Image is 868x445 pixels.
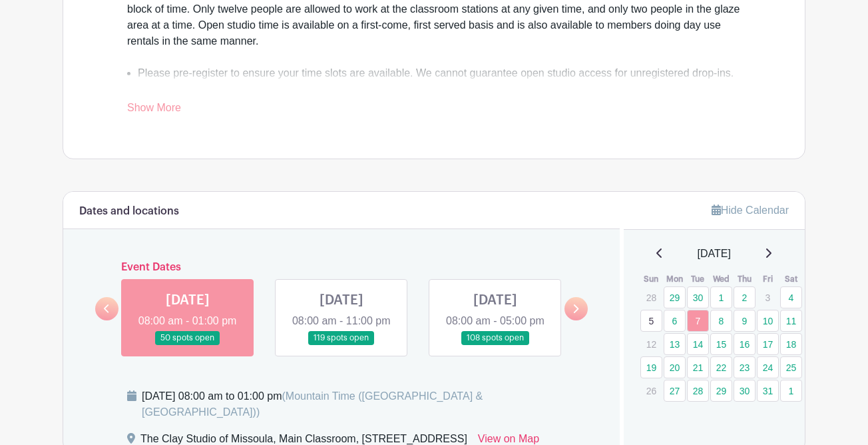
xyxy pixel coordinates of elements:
[640,380,662,401] p: 26
[138,81,741,113] li: Factor in clean-up time for your reservation, as the end time for your slot will be the time you ...
[780,333,802,355] a: 18
[712,205,789,216] a: Hide Calendar
[780,356,802,378] a: 25
[710,272,733,286] th: Wed
[687,356,709,378] a: 21
[734,356,756,378] a: 23
[664,380,686,402] a: 27
[780,380,802,402] a: 1
[757,380,779,402] a: 31
[664,310,686,332] a: 6
[138,65,741,81] li: Please pre-register to ensure your time slots are available. We cannot guarantee open studio acce...
[734,380,756,402] a: 30
[687,286,709,308] a: 30
[779,272,803,286] th: Sat
[757,356,779,378] a: 24
[780,286,802,308] a: 4
[756,272,779,286] th: Fri
[664,286,686,308] a: 29
[640,310,662,332] a: 5
[640,334,662,354] p: 12
[79,205,179,218] h6: Dates and locations
[640,287,662,308] p: 28
[710,333,732,355] a: 15
[780,310,802,332] a: 11
[127,102,181,119] a: Show More
[640,356,662,378] a: 19
[733,272,756,286] th: Thu
[142,388,604,420] div: [DATE] 08:00 am to 01:00 pm
[710,356,732,378] a: 22
[734,333,756,355] a: 16
[664,356,686,378] a: 20
[734,286,756,308] a: 2
[664,333,686,355] a: 13
[757,287,779,308] p: 3
[687,333,709,355] a: 14
[710,310,732,332] a: 8
[710,286,732,308] a: 1
[686,272,710,286] th: Tue
[142,390,483,418] span: (Mountain Time ([GEOGRAPHIC_DATA] & [GEOGRAPHIC_DATA]))
[734,310,756,332] a: 9
[757,310,779,332] a: 10
[687,310,709,332] a: 7
[118,261,564,274] h6: Event Dates
[640,272,663,286] th: Sun
[663,272,686,286] th: Mon
[698,246,731,262] span: [DATE]
[757,333,779,355] a: 17
[687,380,709,402] a: 28
[710,380,732,402] a: 29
